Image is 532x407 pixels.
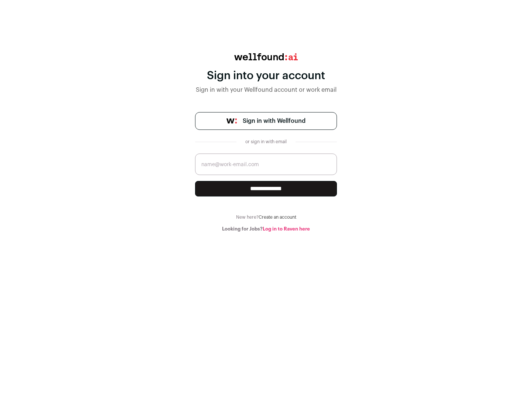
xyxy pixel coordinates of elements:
[242,139,290,145] div: or sign in with email
[195,154,337,175] input: name@work-email.com
[195,85,337,94] div: Sign in with your Wellfound account or work email
[195,112,337,130] a: Sign in with Wellfound
[263,226,310,231] a: Log in to Raven here
[195,69,337,83] div: Sign into your account
[195,214,337,220] div: New here?
[243,117,306,125] span: Sign in with Wellfound
[195,226,337,232] div: Looking for Jobs?
[226,118,237,124] img: wellfound-symbol-flush-black-fb3c872781a75f747ccb3a119075da62bfe97bd399995f84a933054e44a575c4.png
[259,215,296,219] a: Create an account
[234,53,298,60] img: wellfound:ai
